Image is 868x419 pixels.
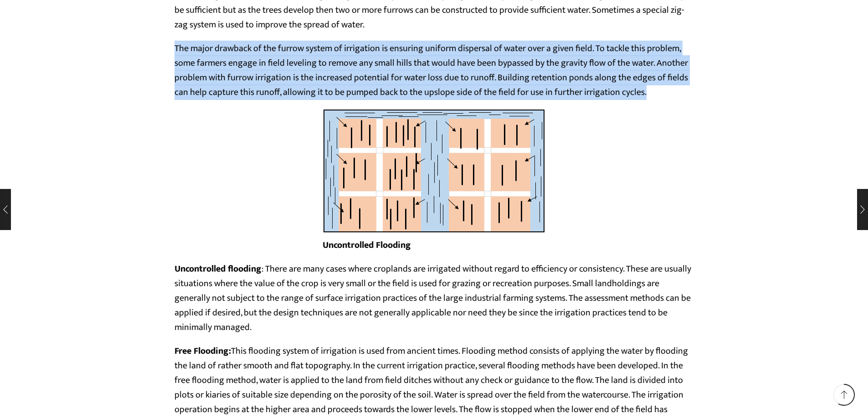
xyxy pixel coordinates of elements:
strong: Free Flooding: [175,343,231,359]
img: Uncontrolled Flooding [323,109,545,233]
strong: Uncontrolled flooding [175,261,262,277]
p: The major drawback of the furrow system of irrigation is ensuring uniform dispersal of water over... [175,41,694,100]
p: : There are many cases where croplands are irrigated without regard to efficiency or consistency.... [175,262,694,335]
strong: Uncontrolled Flooding [323,237,411,253]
